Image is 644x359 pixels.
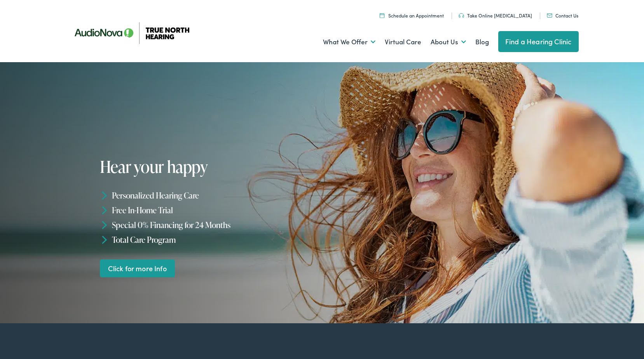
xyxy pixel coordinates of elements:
[100,232,325,247] li: Total Care Program
[100,158,325,176] h1: Hear your happy
[100,218,325,232] li: Special 0% Financing for 24 Months
[475,28,489,56] a: Blog
[459,12,532,19] a: Take Online [MEDICAL_DATA]
[323,28,375,56] a: What We Offer
[431,28,466,56] a: About Us
[100,188,325,203] li: Personalized Hearing Care
[380,12,444,19] a: Schedule an Appointment
[100,203,325,218] li: Free In-Home Trial
[547,12,578,19] a: Contact Us
[385,28,421,56] a: Virtual Care
[459,13,464,18] img: Headphones icon in color code ffb348
[100,259,175,277] a: Click for more Info
[547,14,552,17] img: Mail icon in color code ffb348, used for communication purposes
[498,31,579,52] a: Find a Hearing Clinic
[380,13,384,18] img: Icon symbolizing a calendar in color code ffb348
